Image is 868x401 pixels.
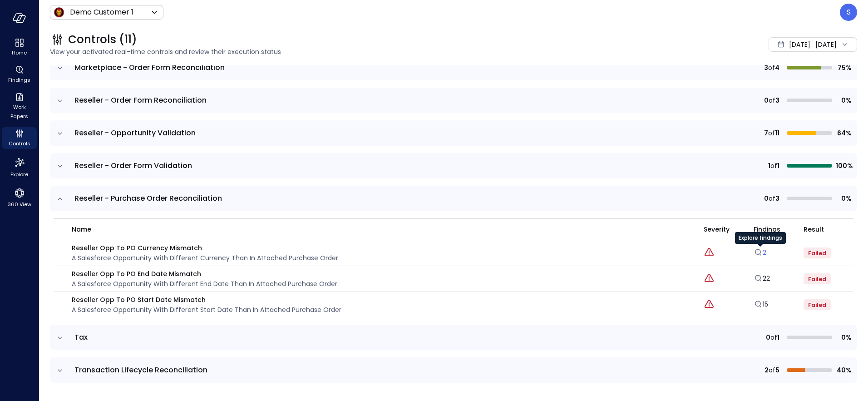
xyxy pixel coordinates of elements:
div: Critical [704,247,715,259]
div: Home [2,36,37,58]
span: of [768,63,775,73]
span: 360 View [8,200,31,209]
span: Home [12,48,27,57]
span: 5 [775,365,779,375]
span: Reseller - Order Form Reconciliation [74,95,207,105]
p: A Salesforce Opportunity with different currency than in attached purchase order [72,253,338,263]
span: of [770,161,777,171]
span: 4 [775,63,779,73]
span: 0 [766,332,770,342]
div: 360 View [2,185,37,210]
button: expand row [55,129,64,138]
p: Reseller Opp To PO End Date Mismatch [72,269,337,279]
span: Controls [9,139,30,148]
a: 2 [754,248,766,257]
span: Explore [10,170,28,179]
span: 0 [764,95,769,105]
span: Transaction Lifecycle Reconciliation [74,365,207,375]
a: Explore findings [754,250,766,259]
button: expand row [55,366,64,375]
span: of [768,128,775,138]
span: 100% [836,161,852,171]
span: 7 [764,128,768,138]
span: of [770,332,777,342]
span: 1 [768,161,770,171]
span: Tax [74,332,88,342]
span: Failed [808,275,826,283]
span: Work Papers [5,103,33,121]
p: Reseller Opp To PO Start Date Mismatch [72,295,341,305]
p: Reseller Opp To PO Currency Mismatch [72,243,338,253]
div: Explore [2,154,37,180]
span: 0% [836,193,852,203]
span: 0 [764,193,769,203]
span: Failed [808,301,826,309]
a: 15 [754,300,768,309]
a: Explore findings [754,302,768,311]
div: Work Papers [2,91,37,122]
button: expand row [55,162,64,171]
img: Icon [54,7,64,18]
span: Severity [704,224,730,234]
span: Reseller - Opportunity Validation [74,128,196,138]
span: Result [804,224,824,234]
button: expand row [55,194,64,203]
span: Marketplace - Order Form Reconciliation [74,62,225,73]
button: expand row [55,333,64,342]
span: Controls (11) [68,32,137,47]
div: Controls [2,127,37,149]
span: 64% [836,128,852,138]
span: Reseller - Order Form Validation [74,160,192,171]
span: [DATE] [789,40,810,50]
span: 3 [775,193,779,203]
span: name [72,224,91,234]
span: of [769,95,775,105]
p: A Salesforce Opportunity with different end date than in attached purchase order [72,279,337,289]
div: Explore findings [735,232,786,244]
span: Failed [808,249,826,257]
a: 22 [754,274,770,283]
div: Critical [704,273,715,285]
span: 1 [777,332,779,342]
span: Findings [8,75,30,84]
span: 3 [775,95,779,105]
span: Findings [754,224,780,234]
span: Reseller - Purchase Order Reconciliation [74,193,222,203]
span: 11 [775,128,779,138]
p: Demo Customer 1 [70,7,133,18]
a: Explore findings [754,276,770,285]
span: 75% [836,63,852,73]
span: 1 [777,161,779,171]
span: of [769,193,775,203]
span: 0% [836,95,852,105]
p: S [847,7,851,18]
span: of [769,365,775,375]
span: 2 [764,365,769,375]
span: View your activated real-time controls and review their execution status [50,47,635,57]
div: Critical [704,299,715,311]
div: Steve Sovik [840,4,857,21]
span: 3 [764,63,768,73]
span: 0% [836,332,852,342]
button: expand row [55,96,64,105]
button: expand row [55,64,64,73]
div: Findings [2,64,37,85]
p: A Salesforce Opportunity with different start date than in attached purchase order [72,305,341,315]
span: 40% [836,365,852,375]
